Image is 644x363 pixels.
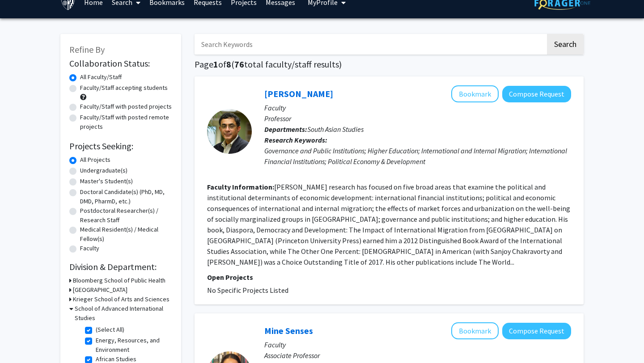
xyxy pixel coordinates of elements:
p: Associate Professor [264,350,571,361]
p: Open Projects [207,272,571,283]
button: Add Devesh Kapur to Bookmarks [451,85,499,102]
label: Postdoctoral Researcher(s) / Research Staff [80,206,172,225]
b: Departments: [264,125,307,134]
label: Faculty/Staff accepting students [80,83,168,93]
b: Research Keywords: [264,135,327,144]
span: 76 [234,59,244,70]
iframe: Chat [7,323,38,356]
p: Professor [264,113,571,124]
a: Mine Senses [264,325,313,336]
label: Undergraduate(s) [80,166,127,175]
b: Faculty Information: [207,182,274,191]
label: Energy, Resources, and Environment [96,336,170,355]
h2: Collaboration Status: [69,58,172,69]
span: Refine By [69,44,105,55]
label: Faculty/Staff with posted remote projects [80,113,172,131]
label: Faculty/Staff with posted projects [80,102,172,111]
button: Compose Request to Mine Senses [502,323,571,339]
h2: Projects Seeking: [69,141,172,152]
label: Faculty [80,244,99,253]
label: Doctoral Candidate(s) (PhD, MD, DMD, PharmD, etc.) [80,187,172,206]
p: Faculty [264,102,571,113]
label: (Select All) [96,325,124,334]
label: All Projects [80,155,110,165]
h3: Bloomberg School of Public Health [73,276,165,285]
button: Add Mine Senses to Bookmarks [451,322,499,339]
button: Compose Request to Devesh Kapur [502,86,571,102]
fg-read-more: [PERSON_NAME] research has focused on five broad areas that examine the political and institution... [207,182,570,266]
p: Faculty [264,339,571,350]
span: No Specific Projects Listed [207,286,288,295]
span: 8 [226,59,231,70]
label: All Faculty/Staff [80,72,122,82]
span: 1 [213,59,218,70]
h3: Krieger School of Arts and Sciences [73,295,169,304]
h2: Division & Department: [69,262,172,272]
button: Search [547,34,584,55]
label: Medical Resident(s) / Medical Fellow(s) [80,225,172,244]
span: South Asian Studies [307,125,364,134]
div: Governance and Public Institutions; Higher Education; International and Internal Migration; Inter... [264,145,571,167]
h1: Page of ( total faculty/staff results) [195,59,584,70]
input: Search Keywords [195,34,546,55]
label: Master's Student(s) [80,177,133,186]
h3: School of Advanced International Studies [75,304,172,323]
h3: [GEOGRAPHIC_DATA] [73,285,127,295]
a: [PERSON_NAME] [264,88,333,99]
